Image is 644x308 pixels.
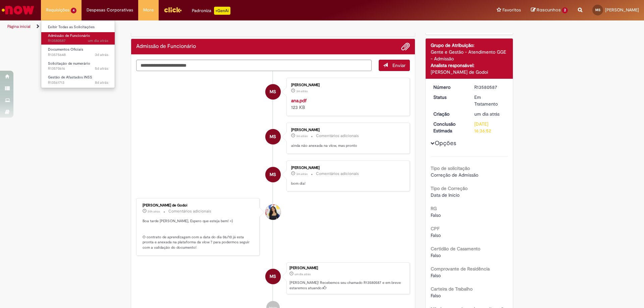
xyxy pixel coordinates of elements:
dt: Número [428,84,470,90]
span: More [143,7,154,13]
div: [PERSON_NAME] [291,166,403,170]
a: Aberto R13580587 : Admissão de Funcionário [41,32,115,45]
a: Exibir Todas as Solicitações [41,23,115,31]
a: Aberto R13570616 : Solicitação de numerário [41,60,115,72]
time: 01/10/2025 11:17:12 [296,172,308,176]
time: 24/09/2025 09:21:01 [95,80,108,85]
div: Maria Eduarda Lopes Sobroza [265,269,281,284]
div: Gente e Gestão - Atendimento GGE - Admissão [431,49,508,62]
small: Comentários adicionais [316,171,359,177]
div: [PERSON_NAME] de Godoi [143,203,254,207]
span: MS [270,268,276,285]
span: Admissão de Funcionário [48,33,90,38]
span: Requisições [46,7,69,13]
time: 30/09/2025 10:44:40 [474,111,499,117]
img: click_logo_yellow_360x200.png [164,5,182,15]
span: Rascunhos [537,7,561,13]
a: ana.pdf [291,98,307,104]
ul: Requisições [41,20,115,88]
small: Comentários adicionais [168,208,211,214]
p: [PERSON_NAME]! Recebemos seu chamado R13580587 e em breve estaremos atuando. [289,280,406,291]
img: ServiceNow [1,3,35,17]
span: MS [270,129,276,145]
div: 30/09/2025 10:44:40 [474,111,505,117]
span: R13561713 [48,80,108,85]
span: Falso [431,293,441,299]
div: 123 KB [291,97,403,111]
span: um dia atrás [88,38,108,43]
span: Falso [431,272,441,279]
span: Gestão de Afastados INSS [48,75,92,80]
b: Tipo de solicitação [431,165,470,171]
b: CPF [431,226,439,232]
b: Certidão de Casamento [431,246,480,252]
span: Enviar [392,62,406,68]
span: Documentos Oficiais [48,47,83,52]
time: 26/09/2025 13:33:27 [95,66,108,71]
small: Comentários adicionais [316,133,359,139]
a: Aberto R13561713 : Gestão de Afastados INSS [41,74,115,86]
a: Rascunhos [531,7,568,13]
div: Maria Eduarda Lopes Sobroza [265,84,281,100]
div: Maria Eduarda Lopes Sobroza [265,167,281,182]
div: Analista responsável: [431,62,508,69]
span: R13575648 [48,52,108,58]
span: [PERSON_NAME] [605,7,639,13]
span: MS [270,167,276,183]
button: Adicionar anexos [401,42,410,51]
div: [PERSON_NAME] [289,266,406,270]
b: Carteira de Trabalho [431,286,473,292]
span: 3m atrás [296,172,308,176]
b: RG [431,205,437,211]
time: 01/10/2025 11:17:38 [296,89,308,93]
span: MS [270,84,276,100]
div: [PERSON_NAME] [291,128,403,132]
span: 3d atrás [95,52,108,57]
span: 8d atrás [95,80,108,85]
time: 30/09/2025 10:44:40 [294,272,311,276]
span: Falso [431,212,441,218]
span: Despesas Corporativas [87,7,133,13]
span: MS [595,8,600,12]
p: bom dia! [291,181,403,186]
span: 3m atrás [296,134,308,138]
h2: Admissão de Funcionário Histórico de tíquete [136,44,196,50]
time: 29/09/2025 10:19:08 [95,52,108,57]
time: 01/10/2025 11:17:30 [296,134,308,138]
ul: Trilhas de página [5,20,424,33]
span: R13580587 [48,38,108,44]
span: Favoritos [502,7,521,13]
span: Data de Início [431,192,460,198]
span: 4 [71,8,76,13]
textarea: Digite sua mensagem aqui... [136,60,372,71]
div: R13580587 [474,84,505,90]
time: 30/09/2025 15:25:04 [148,209,160,213]
div: Padroniza [192,7,230,15]
span: 5d atrás [95,66,108,71]
span: R13570616 [48,66,108,71]
div: Em Tratamento [474,94,505,107]
span: 20h atrás [148,209,160,213]
span: 2 [562,7,568,13]
div: [PERSON_NAME] [291,83,403,87]
div: Grupo de Atribuição: [431,42,508,49]
dt: Status [428,94,470,101]
button: Enviar [379,60,410,71]
p: Boa tarde [PERSON_NAME], Espero que esteja bem! =) O contrato de aprendizagem com a data do dia 0... [143,219,254,250]
p: ainda não anexada na vlow, mas pronto [291,143,403,148]
a: Página inicial [7,24,31,29]
li: Maria Eduarda Lopes Sobroza [136,262,410,295]
span: um dia atrás [294,272,311,276]
span: Falso [431,252,441,258]
span: um dia atrás [474,111,499,117]
div: Ana Santos de Godoi [265,204,281,220]
span: Solicitação de numerário [48,61,90,66]
div: Maria Eduarda Lopes Sobroza [265,129,281,144]
b: Tipo de Correção [431,185,468,191]
span: Falso [431,232,441,238]
span: 3m atrás [296,89,308,93]
div: [PERSON_NAME] de Godoi [431,69,508,75]
span: Correção de Admissão [431,172,478,178]
a: Aberto R13575648 : Documentos Oficiais [41,46,115,58]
